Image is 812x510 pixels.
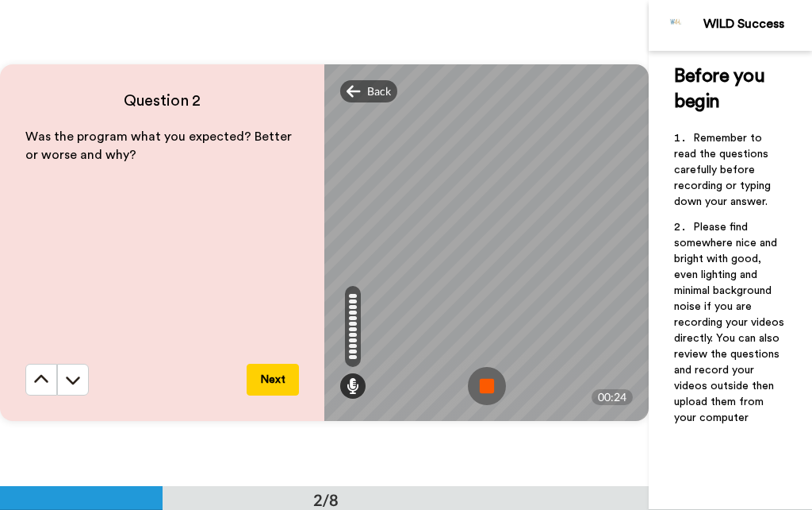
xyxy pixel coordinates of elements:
img: Profile Image [657,6,695,44]
span: Please find somewhere nice and bright with good, even lighting and minimal background noise if yo... [674,222,787,423]
div: 00:24 [592,389,633,405]
span: Back [367,83,391,99]
span: Before you begin [674,67,769,111]
span: Was the program what you expected? Better or worse and why? [25,130,295,161]
button: Next [247,364,299,396]
div: WILD Success [703,17,811,32]
div: Back [340,80,397,102]
h4: Question 2 [25,90,299,112]
img: ic_record_stop.svg [468,367,506,405]
span: Remember to read the questions carefully before recording or typing down your answer. [674,133,774,207]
